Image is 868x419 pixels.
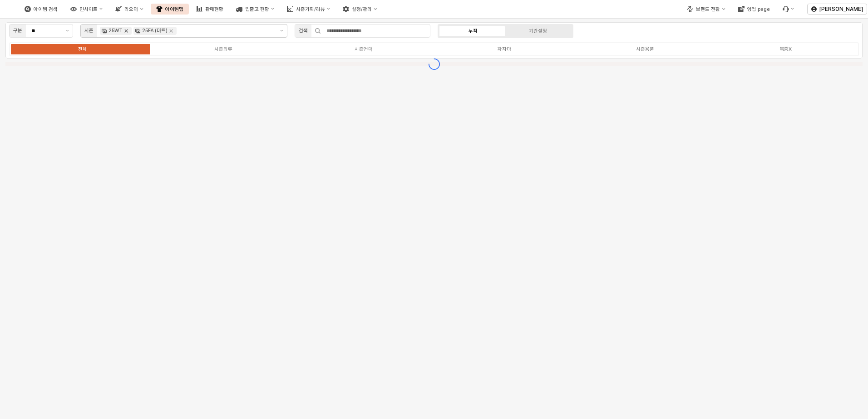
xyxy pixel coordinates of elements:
div: 25WT [108,27,123,35]
div: Remove 25WT [124,29,128,33]
div: 설정/관리 [352,6,372,12]
div: 아이템 검색 [34,6,58,12]
div: 판매현황 [205,6,223,12]
label: 시즌용품 [575,45,715,53]
label: 복종X [715,45,856,53]
button: 제안 사항 표시 [62,24,73,37]
button: 입출고 현황 [231,4,280,15]
button: 리오더 [110,4,148,15]
div: 파자마 [498,46,511,52]
div: Remove 25FA (마트) [169,29,173,33]
button: 설정/관리 [337,4,382,15]
button: 아이템 검색 [19,4,63,15]
div: 검색 [299,27,308,35]
div: 구분 [13,27,22,35]
div: 25FA (마트) [142,27,168,35]
label: 전체 [12,45,153,53]
div: 시즌용품 [636,46,654,52]
button: 시즌기획/리뷰 [281,4,335,15]
div: 전체 [78,46,87,52]
label: 기간설정 [506,27,571,35]
div: 누적 [469,28,478,34]
div: 시즌언더 [355,46,373,52]
div: 아이템맵 [165,6,183,12]
button: 브랜드 전환 [681,4,730,15]
label: 시즌언더 [293,45,434,53]
div: 시즌의류 [214,46,232,52]
label: 파자마 [434,45,575,53]
label: 시즌의류 [153,45,294,53]
div: 리오더 [124,6,138,12]
div: 기간설정 [529,28,547,34]
button: [PERSON_NAME] [807,4,867,15]
div: 브랜드 전환 [696,6,720,12]
button: 제안 사항 표시 [276,24,287,37]
p: [PERSON_NAME] [819,5,863,13]
div: 인사이트 [79,6,98,12]
div: 입출고 현황 [245,6,269,12]
div: 시즌기획/리뷰 [296,6,325,12]
div: 영업 page [747,6,770,12]
label: 누적 [441,27,506,35]
div: 시즌 [84,27,94,35]
button: 아이템맵 [151,4,189,15]
div: Menu item 6 [777,4,799,15]
button: 인사이트 [65,4,108,15]
button: 판매현황 [191,4,229,15]
button: 영업 page [733,4,775,15]
div: 복종X [779,46,792,52]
